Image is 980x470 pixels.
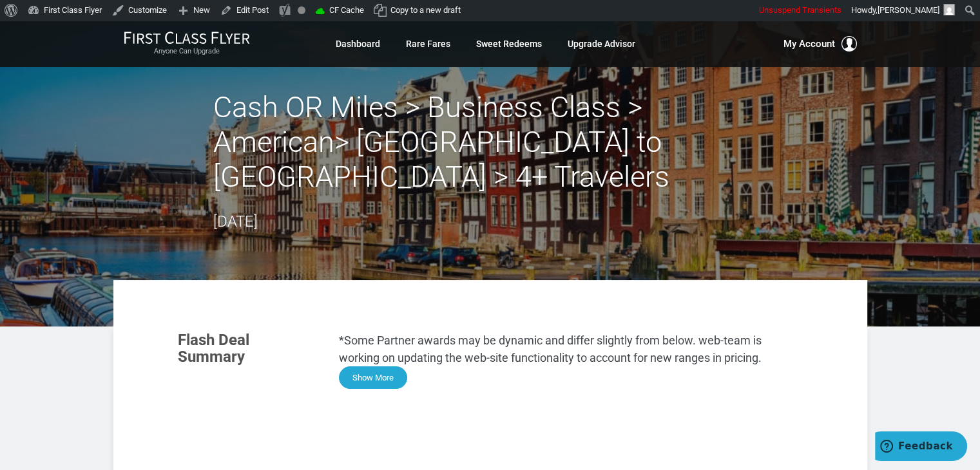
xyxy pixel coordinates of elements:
[783,36,857,52] button: My Account
[875,431,967,464] iframe: Opens a widget where you can find more information
[339,366,407,389] button: Show More
[124,31,250,57] a: First Class FlyerAnyone Can Upgrade
[406,32,450,55] a: Rare Fares
[124,47,250,56] small: Anyone Can Upgrade
[759,5,841,15] span: Unsuspend Transients
[476,32,542,55] a: Sweet Redeems
[213,90,767,194] h2: Cash OR Miles > Business Class > American> [GEOGRAPHIC_DATA] to [GEOGRAPHIC_DATA] > 4+ Travelers
[124,31,250,44] img: First Class Flyer
[878,5,939,15] span: [PERSON_NAME]
[213,212,258,230] time: [DATE]
[339,332,803,366] p: *Some Partner awards may be dynamic and differ slightly from below. web-team is working on updati...
[783,36,835,52] span: My Account
[178,332,320,366] h3: Flash Deal Summary
[336,32,380,55] a: Dashboard
[568,32,635,55] a: Upgrade Advisor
